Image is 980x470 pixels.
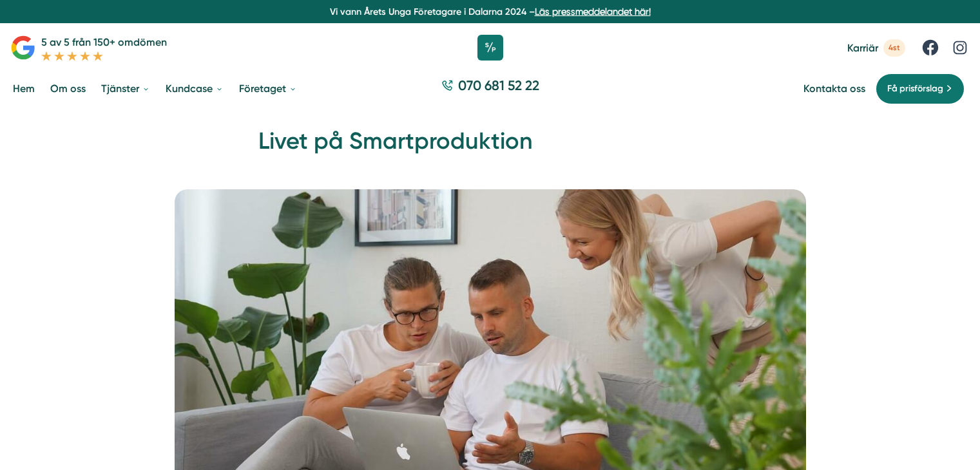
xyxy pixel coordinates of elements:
[236,72,300,105] a: Företaget
[48,72,88,105] a: Om oss
[5,5,975,18] p: Vi vann Årets Unga Företagare i Dalarna 2024 –
[847,42,878,54] span: Karriär
[10,72,37,105] a: Hem
[883,39,905,57] span: 4st
[458,76,539,95] span: 070 681 52 22
[535,6,651,17] a: Läs pressmeddelandet här!
[99,72,153,105] a: Tjänster
[258,126,722,167] h1: Livet på Smartproduktion
[847,39,905,57] a: Karriär 4st
[436,76,544,101] a: 070 681 52 22
[41,34,167,50] p: 5 av 5 från 150+ omdömen
[163,72,226,105] a: Kundcase
[803,82,865,95] a: Kontakta oss
[887,82,943,96] span: Få prisförslag
[876,73,965,104] a: Få prisförslag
